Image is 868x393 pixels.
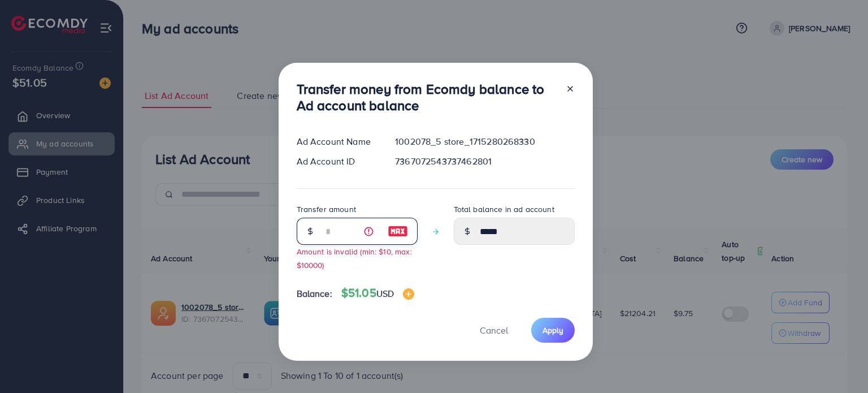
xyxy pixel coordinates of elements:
span: USD [376,287,394,300]
div: Ad Account ID [288,155,387,168]
img: image [388,224,408,238]
div: Ad Account Name [288,135,387,148]
button: Apply [531,318,575,342]
h4: $51.05 [341,286,414,300]
img: image [403,288,414,300]
label: Transfer amount [297,204,356,215]
span: Balance: [297,287,332,300]
span: Apply [542,325,563,336]
button: Cancel [466,318,522,342]
label: Total balance in ad account [454,204,554,215]
div: 7367072543737462801 [386,155,583,168]
h3: Transfer money from Ecomdy balance to Ad account balance [297,81,557,114]
span: Cancel [480,324,508,336]
div: 1002078_5 store_1715280268330 [386,135,583,148]
iframe: Chat [820,342,860,385]
small: Amount is invalid (min: $10, max: $10000) [297,246,412,270]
